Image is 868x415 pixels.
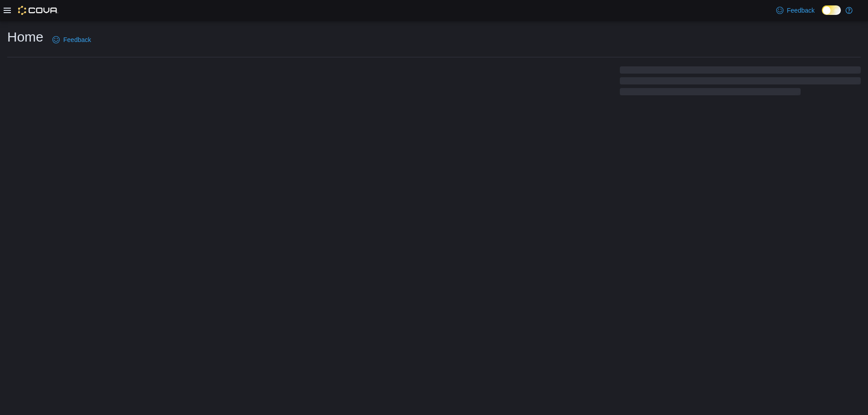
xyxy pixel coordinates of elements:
a: Feedback [49,31,94,49]
img: Cova [18,6,58,15]
span: Feedback [63,35,91,44]
input: Dark Mode [822,5,841,15]
span: Feedback [787,6,815,15]
a: Feedback [773,1,818,19]
h1: Home [7,28,43,46]
span: Loading [620,68,861,97]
